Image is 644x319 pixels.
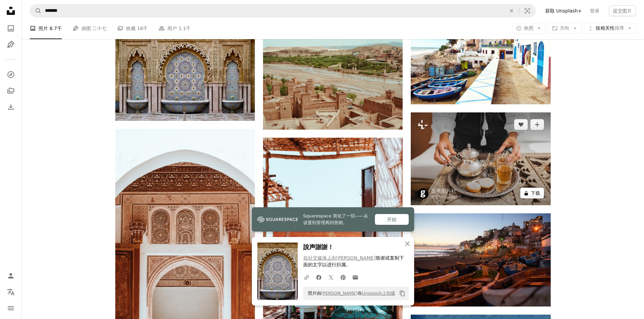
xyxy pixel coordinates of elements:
button: 按相关性排序 [584,23,636,34]
button: 清除 [504,4,519,17]
font: 登录 [590,8,599,14]
a: 收藏 16千 [117,18,148,39]
button: 方向 [548,23,581,34]
a: 登录 / 注册 [4,269,18,283]
font: 提交图片 [613,8,632,14]
font: 二十七 [92,26,106,31]
a: 插图 二十七 [73,18,106,39]
font: 照片由 [308,291,321,296]
a: 房屋附近海边的船只 [411,257,550,263]
button: 菜单 [4,301,18,315]
font: 用户 [167,26,177,31]
a: 在 Facebook 上分享 [313,270,325,284]
font: 插图 [81,26,91,31]
a: 棕色和白色的拱门摄影 [115,229,255,235]
img: 鸟瞰城镇 [263,37,403,130]
button: 执照 [512,23,545,34]
img: 庭院中央的装饰喷泉 [115,28,255,121]
button: 喜欢 [514,119,528,130]
a: 照片 [4,22,18,35]
a: 用户 1.1千 [159,18,191,39]
a: 下载历史记录 [4,100,18,114]
font: 致谢 [376,255,385,261]
button: 添加到收藏夹 [530,119,544,130]
font: 开始 [387,217,397,222]
a: 首页 — Unsplash [4,4,18,19]
button: 搜索 Unsplash [30,4,42,17]
a: Unsplash+ [439,194,461,199]
a: 鸟瞰城镇 [263,80,403,86]
font: 或复制下面的文字以进行归属。 [303,255,404,267]
font: 按相关性 [596,25,615,31]
button: 语言 [4,285,18,299]
a: 在社交媒体上向[PERSON_NAME] [303,255,376,261]
font: 1.1千 [178,26,191,31]
a: Unsplash上拍摄 [362,291,395,296]
font: 执照 [524,25,533,31]
a: [PERSON_NAME] [321,291,358,296]
a: Squarespace 简化了一切——从设置到管理再到营销。开始 [252,207,414,232]
font: 方向 [560,25,569,31]
img: 房屋附近海边的船只 [411,213,550,306]
font: 获取 Unsplash+ [545,8,582,14]
form: 在全站范围内查找视觉效果 [30,4,536,18]
font: Squarespace 简化了一切——从设置到管理再到营销。 [303,213,368,225]
button: 提交图片 [609,5,636,16]
a: 庭院中央的装饰喷泉 [115,71,255,77]
button: 复制到剪贴板 [397,288,408,299]
button: 下载 [520,188,544,198]
a: 通过电子邮件分享 [349,270,361,284]
a: 女人们亲手奉上传统的摩洛哥薄荷茶，配上饼干和复古银茶壶。摩洛哥马拉喀什的热情好客和服务。 [411,156,550,162]
a: 船停靠在房屋和水域附近 [411,49,550,55]
a: 获取 Unsplash+ [541,5,586,16]
a: 收藏 [4,84,18,98]
font: 收藏 [126,26,136,31]
a: 盖蒂图片社 [431,188,461,194]
a: 登录 [586,5,603,16]
img: 女人们亲手奉上传统的摩洛哥薄荷茶，配上饼干和复古银茶壶。摩洛哥马拉喀什的热情好客和服务。 [411,112,550,205]
a: 插图 [4,38,18,51]
img: 前往 Getty Images 的个人资料 [418,188,428,199]
font: 在 [358,291,362,296]
img: file-1747939142011-51e5cc87e3c9 [257,214,298,224]
a: 在 Twitter 上分享 [325,270,337,284]
font: 16千 [137,26,148,31]
button: 视觉搜索 [519,4,535,17]
font: 排序 [615,25,624,31]
font: 下载 [531,190,540,196]
font: 对于 [431,194,439,199]
a: 在 Pinterest 上分享 [337,270,349,284]
font: 盖蒂图片社 [431,188,456,194]
font: 說声謝謝！ [303,243,334,250]
a: 探索 [4,68,18,81]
